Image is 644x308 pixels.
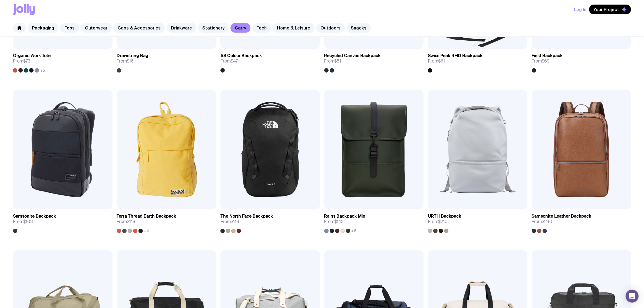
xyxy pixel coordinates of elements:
[532,214,592,219] h3: Samsonite Leather Backpack
[428,58,445,64] span: From
[626,290,639,303] div: Open Intercom Messenger
[589,5,631,14] button: Your Project
[117,58,134,64] span: From
[438,58,445,64] span: $61
[542,219,553,224] span: $240
[113,23,165,33] a: Caps & Accessories
[428,53,483,58] h3: Swiss Peak RFID Backpack
[532,219,553,224] span: From
[346,23,371,33] a: Snacks
[230,23,250,33] a: Carry
[220,53,262,58] h3: AS Colour Backpack
[220,49,320,73] a: AS Colour BackpackFrom$47
[117,209,216,233] a: Terra Thread Earth BackpackFrom$118+4
[428,219,448,224] span: From
[13,53,51,58] h3: Organic Work Tote
[127,219,136,224] span: $118
[335,219,344,224] span: $143
[438,219,448,224] span: $210
[13,214,56,219] h3: Samsonite Backpack
[593,7,619,12] span: Your Project
[28,23,58,33] a: Packaging
[335,58,341,64] span: $51
[144,229,149,233] span: +4
[324,49,424,73] a: Recycled Canvas BackpackFrom$51
[252,23,271,33] a: Tech
[532,209,631,233] a: Samsonite Leather BackpackFrom$240
[13,58,30,64] span: From
[542,58,550,64] span: $69
[117,53,148,58] h3: Drawstring Bag
[316,23,345,33] a: Outdoors
[23,58,30,64] span: $73
[23,219,33,224] span: $103
[13,219,33,224] span: From
[324,219,344,224] span: From
[220,219,239,224] span: From
[428,214,461,219] h3: URTH Backpack
[117,219,136,224] span: From
[351,229,356,233] span: +6
[324,214,367,219] h3: Rains Backpack Mini
[167,23,196,33] a: Drinkware
[60,23,79,33] a: Tops
[220,209,320,233] a: The North Face BackpackFrom$118
[532,53,563,58] h3: Field Backpack
[198,23,229,33] a: Stationery
[13,49,113,73] a: Organic Work ToteFrom$73+5
[532,58,550,64] span: From
[40,68,45,73] span: +5
[273,23,315,33] a: Home & Leisure
[220,214,273,219] h3: The North Face Backpack
[324,58,341,64] span: From
[127,58,134,64] span: $16
[231,58,238,64] span: $47
[81,23,112,33] a: Outerwear
[117,214,176,219] h3: Terra Thread Earth Backpack
[324,209,424,233] a: Rains Backpack MiniFrom$143+6
[117,49,216,73] a: Drawstring BagFrom$16
[324,53,381,58] h3: Recycled Canvas Backpack
[574,5,586,14] button: Log In
[428,49,527,73] a: Swiss Peak RFID BackpackFrom$61
[231,219,239,224] span: $118
[532,49,631,73] a: Field BackpackFrom$69
[220,58,238,64] span: From
[428,209,527,233] a: URTH BackpackFrom$210
[13,209,113,233] a: Samsonite BackpackFrom$103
